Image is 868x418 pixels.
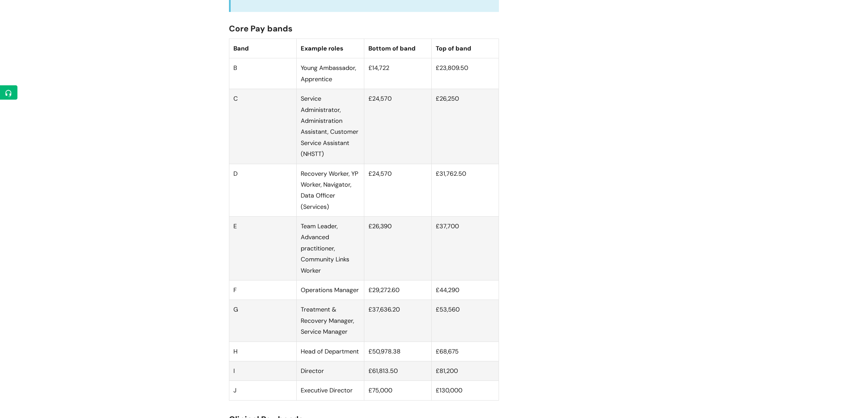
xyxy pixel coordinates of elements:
td: C [229,89,297,164]
th: Example roles [297,39,364,58]
th: Band [229,39,297,58]
td: G [229,300,297,342]
td: £37,700 [431,217,499,280]
td: £29,272.60 [364,280,431,300]
td: I [229,361,297,380]
td: £68,675 [431,342,499,361]
td: £23,809.50 [431,58,499,89]
span: Core Pay bands [229,23,293,34]
td: D [229,164,297,217]
td: £24,570 [364,89,431,164]
td: Service Administrator, Administration Assistant, Customer Service Assistant (NHSTT) [297,89,364,164]
th: Top of band [431,39,499,58]
td: £50,978.38 [364,342,431,361]
td: £75,000 [364,381,431,400]
td: Operations Manager [297,280,364,300]
td: Recovery Worker, YP Worker, Navigator, Data Officer (Services) [297,164,364,217]
td: H [229,342,297,361]
td: F [229,280,297,300]
td: £14,722 [364,58,431,89]
td: £24,570 [364,164,431,217]
td: £44,290 [431,280,499,300]
td: £37,636.20 [364,300,431,342]
td: £81,200 [431,361,499,380]
td: E [229,217,297,280]
td: £26,390 [364,217,431,280]
td: Executive Director [297,381,364,400]
td: £26,250 [431,89,499,164]
td: £61,813.50 [364,361,431,380]
td: £53,560 [431,300,499,342]
td: £130,000 [431,381,499,400]
td: J [229,381,297,400]
td: Head of Department [297,342,364,361]
td: Team Leader, Advanced practitioner, Community Links Worker [297,217,364,280]
td: Young Ambassador, Apprentice [297,58,364,89]
td: Treatment & Recovery Manager, Service Manager [297,300,364,342]
td: B [229,58,297,89]
td: £31,762.50 [431,164,499,217]
th: Bottom of band [364,39,431,58]
td: Director [297,361,364,380]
